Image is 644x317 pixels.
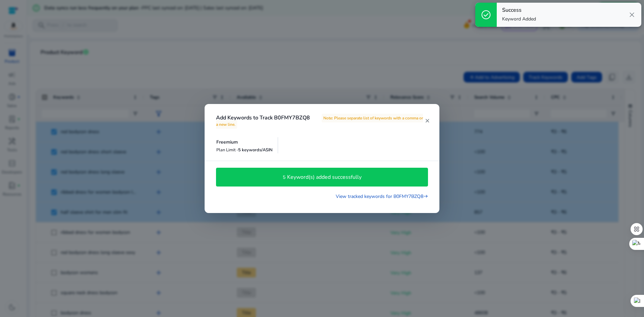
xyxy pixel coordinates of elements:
[628,11,636,19] span: close
[216,115,425,127] h4: Add Keywords to Track B0FMY7BZQ8
[481,9,491,20] span: check_circle
[425,118,430,124] mat-icon: close
[216,114,423,129] span: Note: Please separate list of keywords with a comma or a new line.
[216,147,273,153] p: Plan Limit -
[216,140,273,145] h5: Freemium
[283,174,287,181] p: 5
[238,147,273,153] span: 5 keywords/ASIN
[336,192,428,200] a: View tracked keywords for B0FMY7BZQ8
[287,174,362,180] h4: Keyword(s) added successfully
[423,193,428,200] mat-icon: east
[502,16,536,22] p: Keyword Added
[502,7,536,13] h4: Success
